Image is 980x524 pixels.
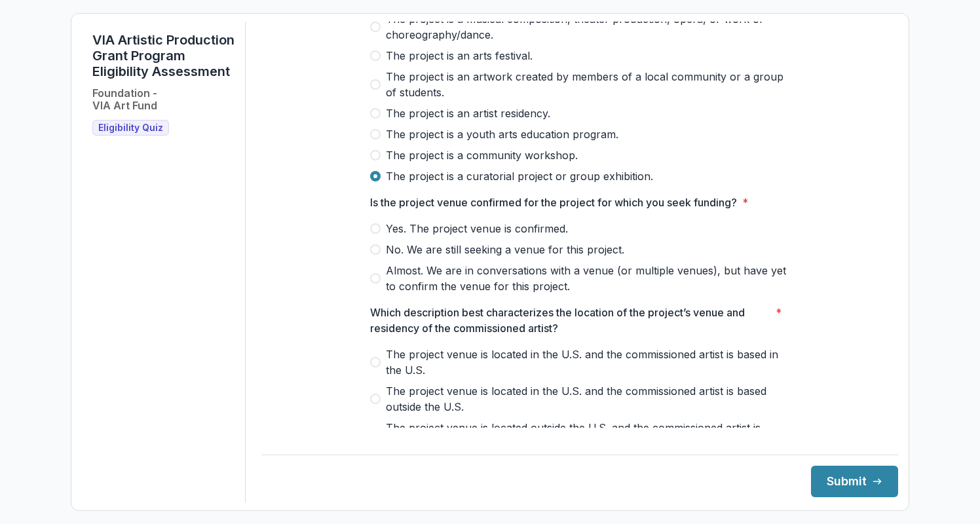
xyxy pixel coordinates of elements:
[386,263,789,294] span: Almost. We are in conversations with a venue (or multiple venues), but have yet to confirm the ve...
[386,147,578,163] span: The project is a community workshop.
[370,305,770,336] p: Which description best characterizes the location of the project’s venue and residency of the com...
[386,221,568,236] span: Yes. The project venue is confirmed.
[811,466,898,497] button: Submit
[386,11,789,43] span: The project is a musical composition, theater production, opera, or work of choreography/dance.
[92,32,235,79] h1: VIA Artistic Production Grant Program Eligibility Assessment
[386,105,550,121] span: The project is an artist residency.
[386,346,789,378] span: The project venue is located in the U.S. and the commissioned artist is based in the U.S.
[98,122,163,134] span: Eligibility Quiz
[386,168,653,184] span: The project is a curatorial project or group exhibition.
[386,126,618,142] span: The project is a youth arts education program.
[386,383,789,415] span: The project venue is located in the U.S. and the commissioned artist is based outside the U.S.
[92,87,157,112] h2: Foundation - VIA Art Fund
[370,195,737,210] p: Is the project venue confirmed for the project for which you seek funding?
[386,69,789,100] span: The project is an artwork created by members of a local community or a group of students.
[386,48,533,64] span: The project is an arts festival.
[386,420,789,451] span: The project venue is located outside the U.S. and the commissioned artist is based in the U.S.
[386,242,624,257] span: No. We are still seeking a venue for this project.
